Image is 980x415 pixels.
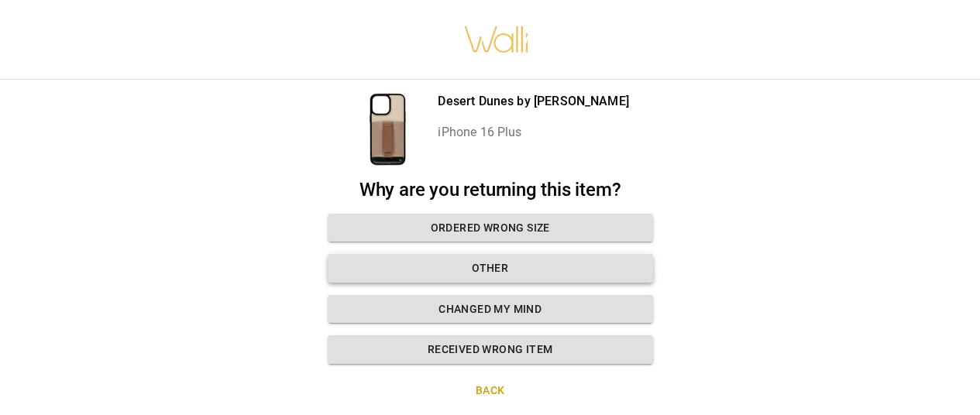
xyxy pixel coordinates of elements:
h2: Why are you returning this item? [328,179,653,201]
button: Back [328,376,653,405]
p: Desert Dunes by [PERSON_NAME] [438,92,628,111]
button: Received wrong item [328,335,653,364]
button: Other [328,254,653,283]
button: Changed my mind [328,295,653,324]
p: iPhone 16 Plus [438,123,628,142]
button: Ordered wrong size [328,214,653,242]
img: walli-inc.myshopify.com [463,6,530,73]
